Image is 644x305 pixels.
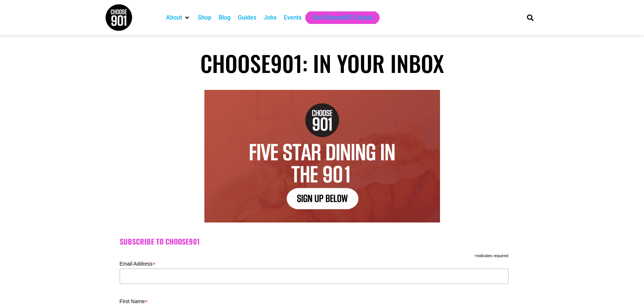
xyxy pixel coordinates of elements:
h1: Choose901: In Your Inbox [105,50,539,76]
nav: Main nav [162,11,514,24]
a: Shop [198,13,211,22]
label: Email Address [120,259,508,267]
img: Text graphic with "Choose 901" logo. Reads: "7 Things to Do in Memphis This Week. Sign Up Below."... [204,90,440,222]
div: Search [524,11,536,24]
div: indicates required [120,252,508,259]
h2: Subscribe to Choose901 [120,237,525,246]
a: Events [284,13,302,22]
div: About [162,11,194,24]
label: First Name [120,296,508,305]
a: Blog [219,13,230,22]
a: Jobs [264,13,277,22]
a: Guides [238,13,256,22]
a: Get Choose901 Emails [313,13,372,22]
a: About [166,13,182,22]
